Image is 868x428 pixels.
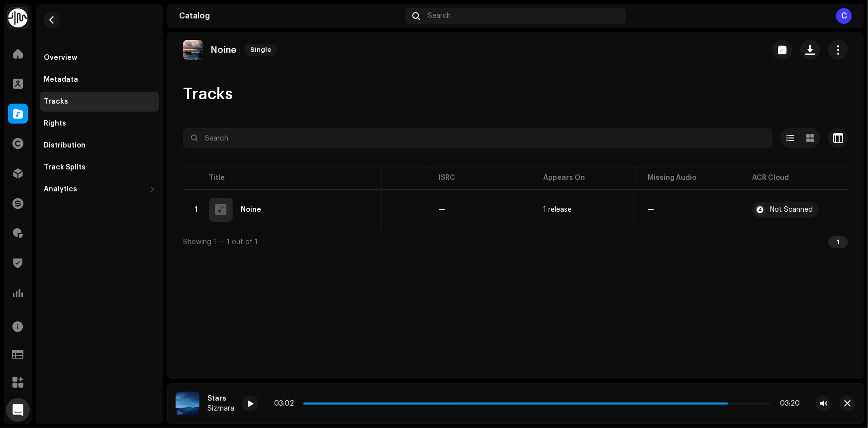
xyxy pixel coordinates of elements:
[176,392,199,416] img: 7c19c52c-b712-4ce0-8f0b-b8ecdb5800a9
[40,70,159,90] re-m-nav-item: Metadata
[543,206,572,213] div: 1 release
[207,405,234,413] div: Sizmara
[40,48,159,68] re-m-nav-item: Overview
[836,8,852,24] div: C
[40,179,159,199] re-m-nav-dropdown: Analytics
[44,120,66,128] div: Rights
[828,236,848,248] div: 1
[44,76,78,84] div: Metadata
[770,206,813,213] div: Not Scanned
[274,400,299,408] div: 03:02
[439,206,445,213] div: —
[179,12,401,20] div: Catalog
[40,157,159,177] re-m-nav-item: Track Splits
[6,398,30,422] div: Open Intercom Messenger
[774,400,800,408] div: 03:20
[183,40,203,60] img: 65e7b2cd-5822-4b7d-9afd-d40fc127fa6a
[44,163,86,171] div: Track Splits
[648,206,736,213] re-a-table-badge: —
[428,12,451,20] span: Search
[44,185,77,193] div: Analytics
[40,114,159,134] re-m-nav-item: Rights
[183,128,772,148] input: Search
[244,44,277,56] span: Single
[44,54,77,62] div: Overview
[543,206,632,213] span: 1 release
[44,142,86,149] div: Distribution
[183,84,233,104] span: Tracks
[241,206,261,213] div: Noine
[40,92,159,112] re-m-nav-item: Tracks
[207,395,234,403] div: Stars
[211,45,236,55] p: Noine
[44,98,68,106] div: Tracks
[40,136,159,155] re-m-nav-item: Distribution
[8,8,28,28] img: 0f74c21f-6d1c-4dbc-9196-dbddad53419e
[183,239,258,246] span: Showing 1 — 1 out of 1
